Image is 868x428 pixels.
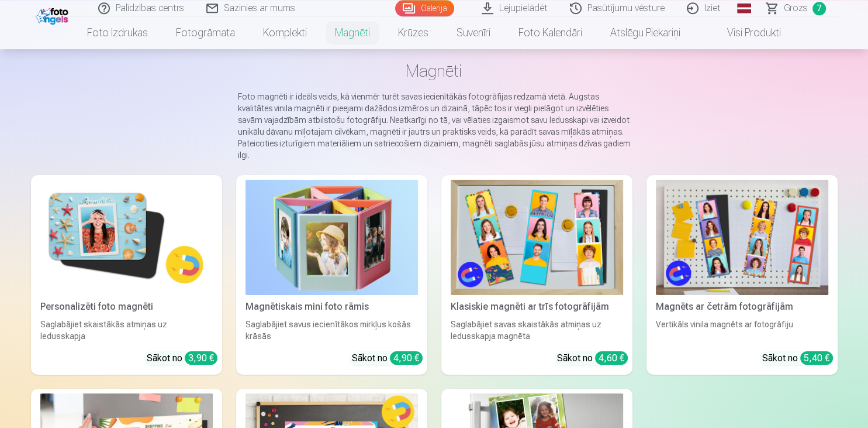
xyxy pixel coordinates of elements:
div: Saglabājiet savus iecienītākos mirkļus košās krāsās [241,319,423,342]
span: Grozs [784,1,808,15]
a: Magnēti [321,16,384,49]
div: 5,40 € [800,351,833,365]
div: Sākot no [352,351,423,365]
div: Sākot no [557,351,628,365]
img: /fa1 [36,5,71,25]
img: Personalizēti foto magnēti [40,180,213,295]
a: Magnēts ar četrām fotogrāfijāmMagnēts ar četrām fotogrāfijāmVertikāls vinila magnēts ar fotogrāfi... [646,175,838,375]
a: Klasiskie magnēti ar trīs fotogrāfijāmKlasiskie magnēti ar trīs fotogrāfijāmSaglabājiet savas ska... [441,175,632,375]
a: Fotogrāmata [162,16,249,49]
img: Magnētiskais mini foto rāmis [245,180,418,295]
div: Saglabājiet savas skaistākās atmiņas uz ledusskapja magnēta [446,319,628,342]
div: 4,60 € [595,351,628,365]
img: Klasiskie magnēti ar trīs fotogrāfijām [451,180,623,295]
div: Magnēts ar četrām fotogrāfijām [651,300,833,314]
a: Visi produkti [694,16,795,49]
div: Vertikāls vinila magnēts ar fotogrāfiju [651,319,833,342]
div: Klasiskie magnēti ar trīs fotogrāfijām [446,300,628,314]
a: Komplekti [249,16,321,49]
a: Foto kalendāri [504,16,596,49]
div: Saglabājiet skaistākās atmiņas uz ledusskapja [36,319,217,342]
div: 3,90 € [185,351,217,365]
img: Magnēts ar četrām fotogrāfijām [656,180,828,295]
span: 7 [812,2,826,15]
a: Personalizēti foto magnētiPersonalizēti foto magnētiSaglabājiet skaistākās atmiņas uz ledusskapja... [31,175,222,375]
div: Personalizēti foto magnēti [36,300,217,314]
a: Krūzes [384,16,442,49]
a: Suvenīri [442,16,504,49]
div: Magnētiskais mini foto rāmis [241,300,423,314]
h1: Magnēti [40,60,828,81]
div: 4,90 € [390,351,423,365]
div: Sākot no [762,351,833,365]
a: Foto izdrukas [73,16,162,49]
div: Sākot no [147,351,217,365]
a: Magnētiskais mini foto rāmisMagnētiskais mini foto rāmisSaglabājiet savus iecienītākos mirkļus ko... [236,175,427,375]
a: Atslēgu piekariņi [596,16,694,49]
p: Foto magnēti ir ideāls veids, kā vienmēr turēt savas iecienītākās fotogrāfijas redzamā vietā. Aug... [238,91,631,161]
